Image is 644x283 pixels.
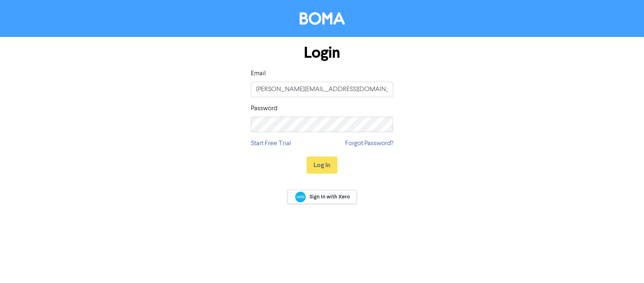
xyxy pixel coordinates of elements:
img: Xero logo [295,192,306,202]
a: Start Free Trial [251,139,291,148]
label: Email [251,69,266,78]
label: Password [251,104,277,113]
a: Forgot Password? [345,139,393,148]
h1: Login [251,44,393,62]
span: Sign In with Xero [309,193,350,200]
button: Log In [307,157,337,174]
img: BOMA Logo [300,12,345,25]
a: Sign In with Xero [287,190,357,204]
